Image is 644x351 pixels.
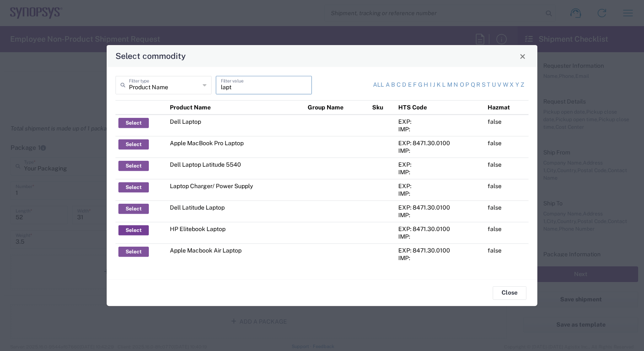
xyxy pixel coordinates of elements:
[485,222,529,244] td: false
[167,114,305,136] td: Dell Laptop
[398,233,482,240] div: IMP:
[398,161,482,168] div: EXP:
[485,158,529,179] td: false
[433,81,435,89] a: j
[424,81,428,89] a: h
[118,247,149,257] button: Select
[115,50,186,62] h4: Select commodity
[369,101,395,115] th: Sku
[442,81,445,89] a: l
[485,201,529,222] td: false
[398,147,482,154] div: IMP:
[118,182,149,192] button: Select
[460,81,464,89] a: o
[115,100,529,265] table: Select commodity
[402,81,406,89] a: d
[471,81,475,89] a: q
[118,225,149,235] button: Select
[397,81,401,89] a: c
[515,81,519,89] a: y
[398,125,482,133] div: IMP:
[398,118,482,125] div: EXP:
[510,81,514,89] a: x
[517,50,529,62] button: Close
[167,136,305,158] td: Apple MacBook Pro Laptop
[485,101,529,115] th: Hazmat
[398,254,482,262] div: IMP:
[391,81,395,89] a: b
[398,182,482,190] div: EXP:
[485,179,529,201] td: false
[413,81,416,89] a: f
[487,81,490,89] a: t
[398,190,482,197] div: IMP:
[447,81,452,89] a: m
[437,81,441,89] a: k
[118,139,149,149] button: Select
[398,225,482,233] div: EXP: 8471.30.0100
[118,161,149,171] button: Select
[430,81,432,89] a: i
[485,244,529,265] td: false
[118,118,149,128] button: Select
[167,101,305,115] th: Product Name
[398,247,482,254] div: EXP: 8471.30.0100
[503,81,508,89] a: w
[408,81,412,89] a: e
[398,211,482,219] div: IMP:
[493,286,526,300] button: Close
[418,81,422,89] a: g
[167,201,305,222] td: Dell Latitude Laptop
[485,136,529,158] td: false
[395,101,485,115] th: HTS Code
[492,81,496,89] a: u
[305,101,369,115] th: Group Name
[465,81,469,89] a: p
[485,114,529,136] td: false
[118,204,149,214] button: Select
[167,222,305,244] td: HP Elitebook Laptop
[167,179,305,201] td: Laptop Charger/ Power Supply
[398,204,482,211] div: EXP: 8471.30.0100
[167,244,305,265] td: Apple Macbook Air Laptop
[373,81,384,89] a: All
[453,81,458,89] a: n
[521,81,524,89] a: z
[482,81,486,89] a: s
[398,139,482,147] div: EXP: 8471.30.0100
[167,158,305,179] td: Dell Laptop Latitude 5540
[497,81,501,89] a: v
[476,81,480,89] a: r
[386,81,390,89] a: a
[398,168,482,176] div: IMP:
